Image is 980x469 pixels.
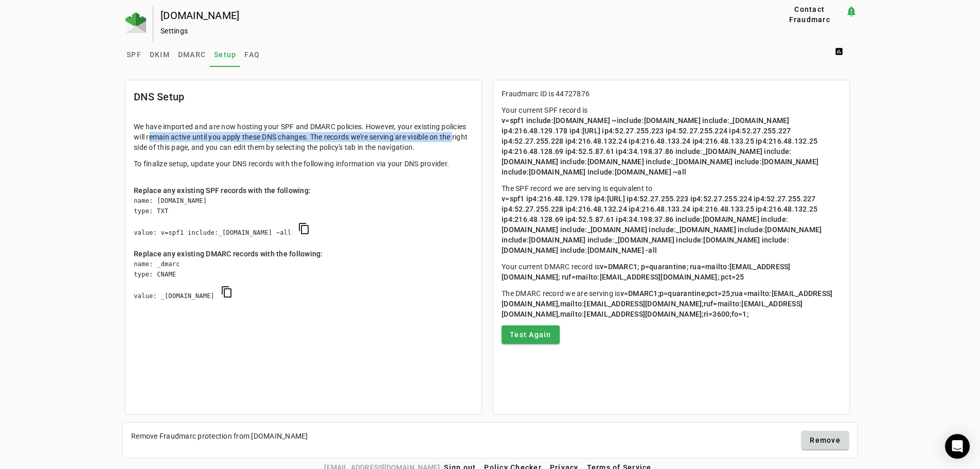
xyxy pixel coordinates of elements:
span: FAQ [244,51,260,58]
p: To finalize setup, update your DNS records with the following information via your DNS provider. [134,159,473,169]
img: Fraudmarc Logo [126,12,146,33]
div: name: [DOMAIN_NAME] type: TXT value: v=spf1 include:_[DOMAIN_NAME] ~all [134,196,473,249]
button: copy DMARC [215,280,239,304]
a: FAQ [240,42,264,67]
span: SPF [127,51,141,58]
button: Remove [801,431,849,449]
p: The DMARC record we are serving is [502,288,841,319]
a: Setup [210,42,240,67]
button: Test Again [502,325,560,344]
a: DMARC [174,42,210,67]
span: Setup [214,51,236,58]
p: The SPF record we are serving is equivalent to [502,183,841,255]
div: Replace any existing DMARC records with the following: [134,249,473,259]
div: [DOMAIN_NAME] [161,10,741,21]
span: Remove [810,435,841,445]
p: Your current DMARC record is [502,262,841,282]
mat-card-title: DNS Setup [134,89,184,105]
span: v=spf1 ip4:216.48.129.178 ip4:[URL] ip4:52.27.255.223 ip4:52.27.255.224 ip4:52.27.255.227 ip4:52.... [502,195,824,254]
div: name: _dmarc type: CNAME value: _[DOMAIN_NAME] [134,259,473,312]
mat-icon: notification_important [845,5,858,18]
a: DKIM [146,42,174,67]
p: Fraudmarc ID is 44727876 [502,89,841,99]
span: v=DMARC1; p=quarantine; rua=mailto:[EMAIL_ADDRESS][DOMAIN_NAME]; ruf=mailto:[EMAIL_ADDRESS][DOMAI... [502,263,791,281]
div: Settings [161,26,741,36]
span: DKIM [150,51,170,58]
button: copy SPF [292,216,316,241]
span: DMARC [178,51,206,58]
span: Contact Fraudmarc [778,4,841,25]
span: Test Again [510,329,551,340]
div: Replace any existing SPF records with the following: [134,185,473,196]
p: We have imported and are now hosting your SPF and DMARC policies. However, your existing policies... [134,121,473,152]
span: v=DMARC1;p=quarantine;pct=25;rua=mailto:[EMAIL_ADDRESS][DOMAIN_NAME],mailto:[EMAIL_ADDRESS][DOMAI... [502,289,832,318]
a: SPF [122,42,146,67]
button: Contact Fraudmarc [774,5,845,24]
span: v=spf1 include:[DOMAIN_NAME] ~include:[DOMAIN_NAME] include:_[DOMAIN_NAME] ip4:216.48.129.178 ip4... [502,116,820,176]
p: Your current SPF record is [502,105,841,177]
div: Remove Fraudmarc protection from [DOMAIN_NAME] [131,431,308,441]
div: Open Intercom Messenger [945,434,970,459]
